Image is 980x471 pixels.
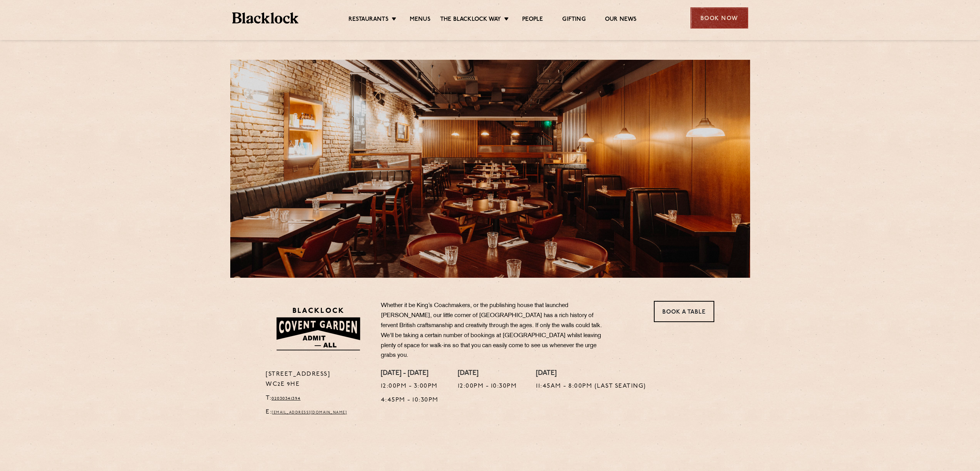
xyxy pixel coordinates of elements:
img: BLA_1470_CoventGarden_Website_Solid.svg [266,301,369,357]
div: Book Now [690,7,748,29]
a: Book a Table [654,301,714,322]
a: Our News [605,16,637,24]
p: 11:45am - 8:00pm (Last Seating) [536,382,646,392]
a: 02030341394 [271,396,301,401]
h4: [DATE] [536,370,646,378]
a: Restaurants [348,16,389,24]
p: 4:45pm - 10:30pm [381,395,439,405]
p: [STREET_ADDRESS] WC2E 9HE [266,370,369,390]
p: T: [266,393,369,403]
h4: [DATE] [458,370,517,378]
a: The Blacklock Way [440,16,501,24]
a: Menus [410,16,431,24]
p: 12:00pm - 3:00pm [381,382,439,392]
p: E: [266,407,369,417]
p: Whether it be King’s Coachmakers, or the publishing house that launched [PERSON_NAME], our little... [381,301,608,361]
a: [EMAIL_ADDRESS][DOMAIN_NAME] [272,411,347,414]
h4: [DATE] - [DATE] [381,370,439,378]
a: People [522,16,543,24]
a: Gifting [562,16,585,24]
p: 12:00pm - 10:30pm [458,382,517,392]
img: BL_Textured_Logo-footer-cropped.svg [232,12,299,24]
